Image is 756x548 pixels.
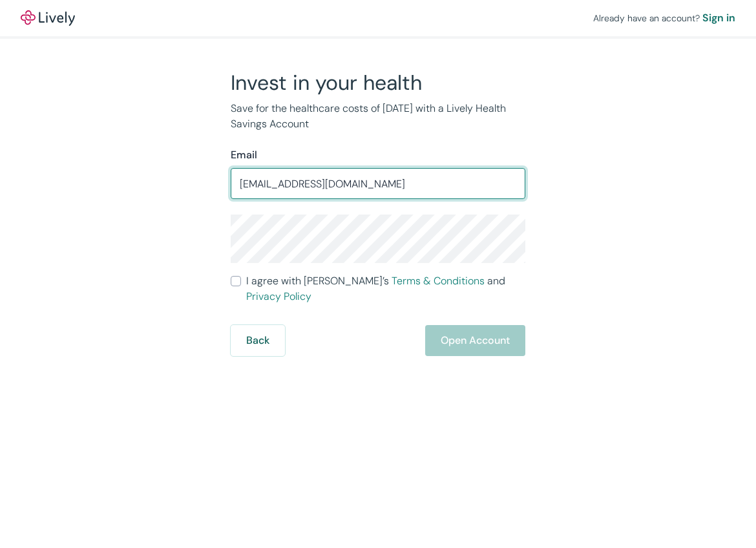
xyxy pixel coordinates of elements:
[246,273,525,304] span: I agree with [PERSON_NAME]’s and
[392,274,485,288] a: Terms & Conditions
[21,10,75,26] a: LivelyLively
[231,70,525,96] h2: Invest in your health
[702,10,735,26] a: Sign in
[21,10,75,26] img: Lively
[231,101,525,132] p: Save for the healthcare costs of [DATE] with a Lively Health Savings Account
[231,147,257,163] label: Email
[593,10,735,26] div: Already have an account?
[231,325,285,356] button: Back
[246,290,311,303] a: Privacy Policy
